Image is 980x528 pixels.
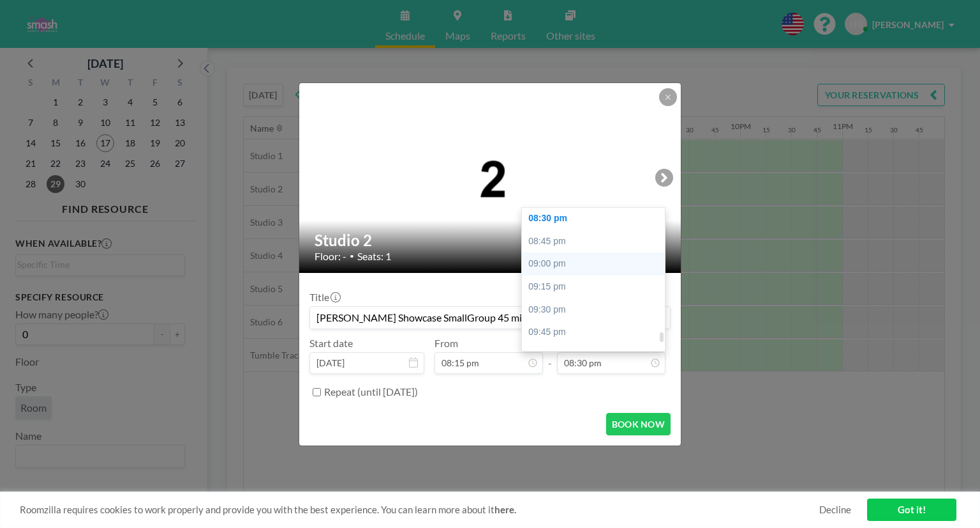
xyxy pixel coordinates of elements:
[20,504,819,516] span: Roomzilla requires cookies to work properly and provide you with the best experience. You can lea...
[357,250,391,263] span: Seats: 1
[522,207,671,230] div: 08:30 pm
[522,299,671,322] div: 09:30 pm
[522,344,671,367] div: 10:00 pm
[324,385,418,398] label: Repeat (until [DATE])
[310,307,670,329] input: Hattie's reservation
[494,504,516,515] a: here.
[867,499,956,521] a: Got it!
[548,341,552,369] span: -
[309,291,339,304] label: Title
[522,252,671,276] div: 09:00 pm
[434,337,458,350] label: From
[309,337,353,350] label: Start date
[315,231,667,250] h2: Studio 2
[522,276,671,299] div: 09:15 pm
[606,413,671,435] button: BOOK NOW
[819,504,851,516] a: Decline
[522,230,671,253] div: 08:45 pm
[315,250,346,263] span: Floor: -
[350,251,354,261] span: •
[299,146,682,209] img: 537.png
[522,321,671,344] div: 09:45 pm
